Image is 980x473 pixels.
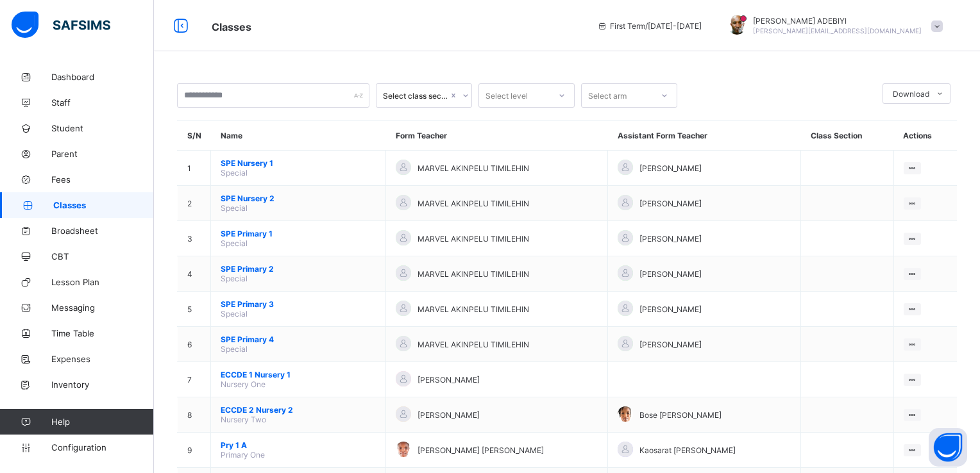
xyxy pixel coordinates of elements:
[12,12,110,38] img: safsims
[212,21,251,33] span: Classes
[639,199,702,208] span: [PERSON_NAME]
[221,344,248,354] span: Special
[418,269,529,279] span: MARVEL AKINPELU TIMILEHIN
[418,410,480,420] span: [PERSON_NAME]
[418,445,544,455] span: [PERSON_NAME] [PERSON_NAME]
[51,442,153,452] span: Configuration
[588,83,627,108] div: Select arm
[51,251,154,261] span: CBT
[51,72,154,82] span: Dashboard
[418,375,480,385] span: [PERSON_NAME]
[178,256,211,292] td: 4
[221,238,248,248] span: Special
[221,379,266,389] span: Nursery One
[221,274,248,283] span: Special
[639,234,702,244] span: [PERSON_NAME]
[178,292,211,327] td: 5
[486,83,528,108] div: Select level
[639,445,736,455] span: Kaosarat [PERSON_NAME]
[51,379,154,390] span: Inventory
[221,203,248,213] span: Special
[386,121,608,151] th: Form Teacher
[418,234,529,244] span: MARVEL AKINPELU TIMILEHIN
[221,168,248,178] span: Special
[178,433,211,468] td: 9
[51,226,154,236] span: Broadsheet
[221,335,376,344] span: SPE Primary 4
[51,354,154,364] span: Expenses
[893,89,929,99] span: Download
[639,269,702,279] span: [PERSON_NAME]
[211,121,386,151] th: Name
[178,151,211,186] td: 1
[221,309,248,319] span: Special
[221,405,376,415] span: ECCDE 2 Nursery 2
[51,174,154,185] span: Fees
[418,304,529,314] span: MARVEL AKINPELU TIMILEHIN
[639,304,702,314] span: [PERSON_NAME]
[51,149,154,159] span: Parent
[753,16,922,26] span: [PERSON_NAME] ADEBIYI
[221,370,376,379] span: ECCDE 1 Nursery 1
[418,163,529,173] span: MARVEL AKINPELU TIMILEHIN
[639,163,702,173] span: [PERSON_NAME]
[51,97,154,108] span: Staff
[51,417,153,427] span: Help
[51,277,154,287] span: Lesson Plan
[221,194,376,203] span: SPE Nursery 2
[178,362,211,397] td: 7
[221,450,265,460] span: Primary One
[178,221,211,256] td: 3
[51,123,154,133] span: Student
[178,397,211,433] td: 8
[383,91,448,101] div: Select class section
[221,264,376,274] span: SPE Primary 2
[801,121,894,151] th: Class Section
[221,415,266,424] span: Nursery Two
[639,340,702,349] span: [PERSON_NAME]
[178,121,211,151] th: S/N
[893,121,957,151] th: Actions
[714,15,949,37] div: ALEXANDERADEBIYI
[221,299,376,309] span: SPE Primary 3
[51,328,154,338] span: Time Table
[221,158,376,168] span: SPE Nursery 1
[418,199,529,208] span: MARVEL AKINPELU TIMILEHIN
[51,303,154,313] span: Messaging
[753,27,922,35] span: [PERSON_NAME][EMAIL_ADDRESS][DOMAIN_NAME]
[178,186,211,221] td: 2
[178,327,211,362] td: 6
[53,200,154,210] span: Classes
[929,428,967,467] button: Open asap
[221,229,376,238] span: SPE Primary 1
[221,440,376,450] span: Pry 1 A
[608,121,801,151] th: Assistant Form Teacher
[418,340,529,349] span: MARVEL AKINPELU TIMILEHIN
[597,21,702,31] span: session/term information
[639,410,722,420] span: Bose [PERSON_NAME]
